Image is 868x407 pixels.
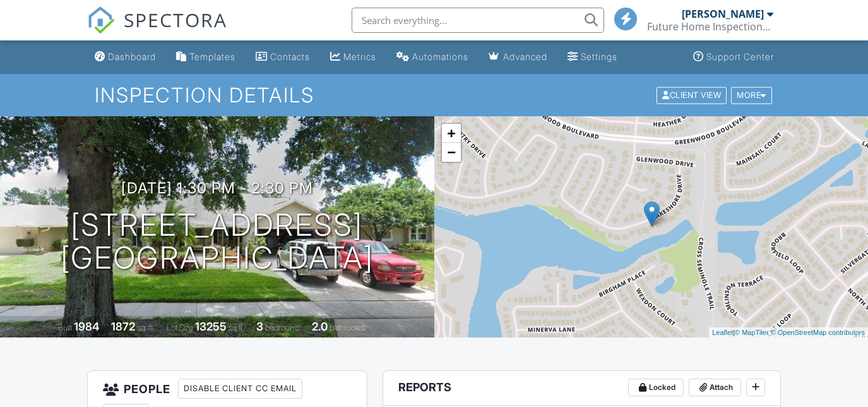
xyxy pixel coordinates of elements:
div: Automations [412,51,468,62]
h1: Inspection Details [95,84,773,106]
div: 1984 [74,320,99,333]
div: Metrics [343,51,376,62]
a: Zoom out [442,143,461,162]
div: 3 [256,320,263,333]
h3: [DATE] 1:30 pm - 2:30 pm [121,179,313,197]
a: Templates [171,46,241,69]
a: SPECTORA [87,17,227,44]
div: Client View [657,87,727,104]
div: 13255 [195,320,227,333]
div: Dashboard [108,51,156,62]
span: Built [58,323,72,332]
span: bedrooms [265,323,300,332]
div: | [709,327,868,338]
a: Support Center [688,46,779,69]
div: 1872 [111,320,135,333]
a: Contacts [251,46,315,69]
div: Disable Client CC Email [178,379,302,399]
a: Client View [655,90,730,99]
input: Search everything... [352,8,604,33]
span: sq. ft. [137,323,155,332]
div: Templates [189,51,235,62]
a: Automations (Basic) [391,46,473,69]
a: Advanced [484,46,552,69]
div: [PERSON_NAME] [682,8,764,20]
span: sq.ft. [229,323,244,332]
img: The Best Home Inspection Software - Spectora [87,6,115,34]
a: © MapTiler [735,329,769,336]
span: SPECTORA [124,6,227,33]
span: Lot Size [167,323,193,332]
a: © OpenStreetMap contributors [771,329,865,336]
a: Dashboard [90,46,161,69]
a: Settings [562,46,622,69]
span: bathrooms [330,323,366,332]
div: 2.0 [312,320,328,333]
div: More [731,87,772,104]
div: Future Home Inspections Inc [647,20,773,33]
div: Settings [581,51,617,62]
div: Advanced [503,51,547,62]
h1: [STREET_ADDRESS] [GEOGRAPHIC_DATA] [61,209,374,276]
div: Support Center [706,51,774,62]
a: Metrics [325,46,381,69]
a: Leaflet [712,329,733,336]
div: Contacts [270,51,310,62]
a: Zoom in [442,124,461,143]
